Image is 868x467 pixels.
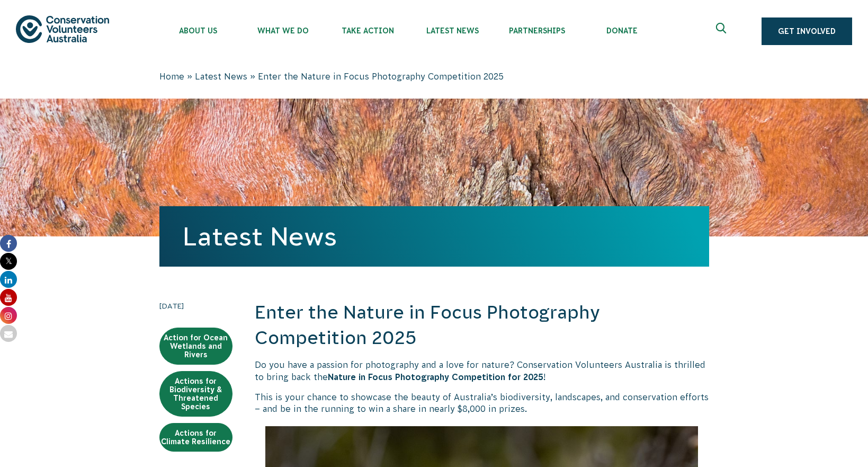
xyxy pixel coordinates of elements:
time: [DATE] [159,300,232,312]
span: About Us [156,27,240,35]
button: Expand search box Close search box [710,19,735,44]
span: Donate [579,27,664,35]
a: Get Involved [762,17,852,45]
a: Actions for Climate Resilience [159,423,232,452]
strong: Nature in Focus Photography Competition for 2025 [328,372,543,382]
p: This is your chance to showcase the beauty of Australia’s biodiversity, landscapes, and conservat... [255,391,709,415]
p: Do you have a passion for photography and a love for nature? Conservation Volunteers Australia is... [255,359,709,383]
a: Home [159,72,184,81]
span: Partnerships [495,27,579,35]
h2: Enter the Nature in Focus Photography Competition 2025 [255,300,709,350]
span: Enter the Nature in Focus Photography Competition 2025 [258,72,504,81]
a: Latest News [183,222,337,251]
span: Latest News [410,27,495,35]
img: logo.svg [16,15,109,42]
span: Take Action [325,27,410,35]
span: » [250,72,255,81]
span: Expand search box [716,23,729,40]
a: Latest News [195,72,247,81]
span: What We Do [240,27,325,35]
span: » [187,72,192,81]
a: Action for Ocean Wetlands and Rivers [159,328,232,365]
a: Actions for Biodiversity & Threatened Species [159,371,232,417]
